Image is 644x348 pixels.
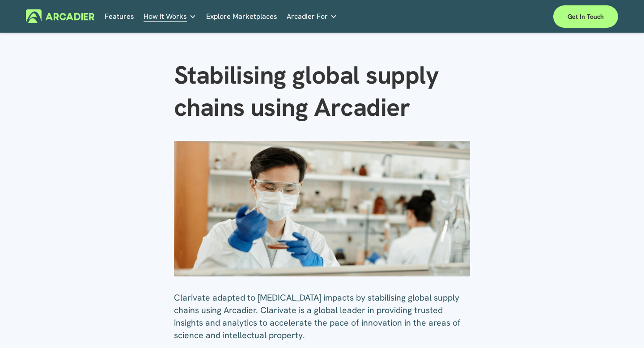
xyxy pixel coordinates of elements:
[174,59,470,124] h1: Stabilising global supply chains using Arcadier
[206,9,277,23] a: Explore Marketplaces
[287,10,328,23] span: Arcadier For
[105,9,134,23] a: Features
[144,9,196,23] a: folder dropdown
[144,10,187,23] span: How It Works
[287,9,337,23] a: folder dropdown
[26,9,94,23] img: Arcadier
[553,5,618,28] a: Get in touch
[174,292,470,342] p: Clarivate adapted to [MEDICAL_DATA] impacts by stabilising global supply chains using Arcadier. C...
